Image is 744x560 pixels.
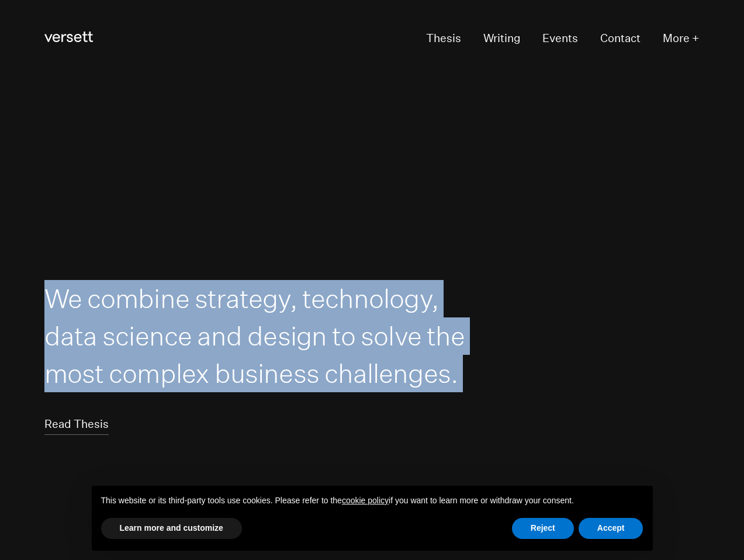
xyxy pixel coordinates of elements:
[44,414,109,435] a: Read Thesis
[600,28,641,49] a: Contact
[82,476,662,560] div: Notice
[101,518,242,539] button: Learn more and customize
[92,486,653,516] div: This website or its third-party tools use cookies. Please refer to the if you want to learn more ...
[426,28,461,49] a: Thesis
[542,28,578,49] a: Events
[663,28,700,49] button: More +
[44,280,470,392] h1: We combine strategy, technology, data science and design to solve the most complex business chall...
[342,496,389,505] a: cookie policy
[483,28,521,49] a: Writing
[579,518,643,539] button: Accept
[512,518,574,539] button: Reject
